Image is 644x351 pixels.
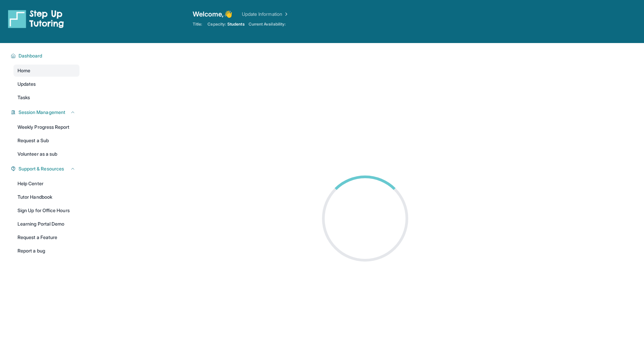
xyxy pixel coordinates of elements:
[193,9,232,19] span: Welcome, 👋
[16,52,75,59] button: Dashboard
[16,165,75,172] button: Support & Resources
[282,11,289,17] img: Chevron Right
[227,22,245,27] span: Students
[242,11,289,17] a: Update Information
[13,148,79,160] a: Volunteer as a sub
[249,22,286,27] span: Current Availability:
[13,65,79,77] a: Home
[13,178,79,190] a: Help Center
[19,109,65,116] span: Session Management
[19,165,64,172] span: Support & Resources
[13,78,79,90] a: Updates
[16,109,75,116] button: Session Management
[13,134,79,147] a: Request a Sub
[13,204,79,217] a: Sign Up for Office Hours
[18,81,36,87] span: Updates
[19,52,42,59] span: Dashboard
[18,67,30,74] span: Home
[8,9,64,28] img: logo
[207,22,226,27] span: Capacity:
[13,231,79,243] a: Request a Feature
[13,245,79,257] a: Report a bug
[13,191,79,203] a: Tutor Handbook
[193,22,202,27] span: Title:
[13,91,79,104] a: Tasks
[18,94,30,101] span: Tasks
[13,218,79,230] a: Learning Portal Demo
[13,121,79,133] a: Weekly Progress Report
